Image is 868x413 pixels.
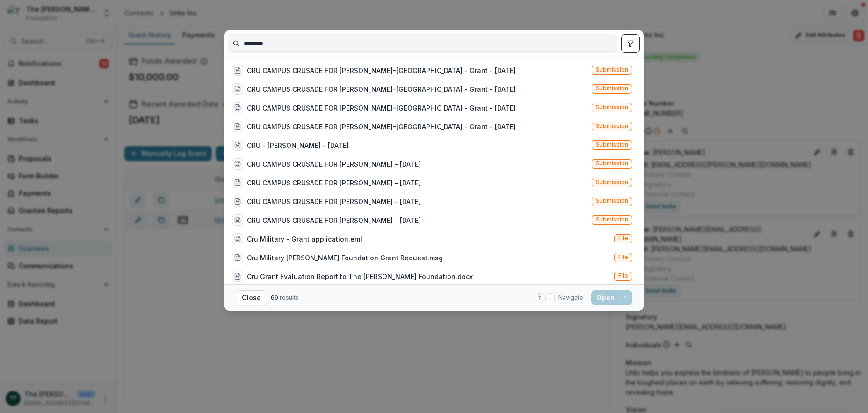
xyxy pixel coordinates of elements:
[596,198,628,204] span: Submission
[618,254,628,260] span: File
[591,290,632,305] button: Open
[247,84,516,94] div: CRU CAMPUS CRUSADE FOR [PERSON_NAME]-[GEOGRAPHIC_DATA] - Grant - [DATE]
[247,178,421,188] div: CRU CAMPUS CRUSADE FOR [PERSON_NAME] - [DATE]
[618,273,628,279] span: File
[247,140,349,150] div: CRU - [PERSON_NAME] - [DATE]
[247,122,516,132] div: CRU CAMPUS CRUSADE FOR [PERSON_NAME]-[GEOGRAPHIC_DATA] - Grant - [DATE]
[596,141,628,148] span: Submission
[247,197,421,206] div: CRU CAMPUS CRUSADE FOR [PERSON_NAME] - [DATE]
[596,123,628,129] span: Submission
[596,66,628,73] span: Submission
[596,179,628,185] span: Submission
[247,103,516,113] div: CRU CAMPUS CRUSADE FOR [PERSON_NAME]-[GEOGRAPHIC_DATA] - Grant - [DATE]
[247,159,421,169] div: CRU CAMPUS CRUSADE FOR [PERSON_NAME] - [DATE]
[596,160,628,167] span: Submission
[247,234,362,244] div: Cru Military - Grant application.eml
[596,216,628,223] span: Submission
[558,294,583,302] span: Navigate
[247,66,516,75] div: CRU CAMPUS CRUSADE FOR [PERSON_NAME]-[GEOGRAPHIC_DATA] - Grant - [DATE]
[247,272,473,281] div: Cru Grant Evaluation Report to The [PERSON_NAME] Foundation.docx
[247,215,421,225] div: CRU CAMPUS CRUSADE FOR [PERSON_NAME] - [DATE]
[621,34,640,53] button: toggle filters
[596,85,628,92] span: Submission
[247,253,443,263] div: Cru Military [PERSON_NAME] Foundation Grant Request.msg
[280,294,299,301] span: results
[618,235,628,242] span: File
[596,104,628,111] span: Submission
[271,294,278,301] span: 69
[236,290,267,305] button: Close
